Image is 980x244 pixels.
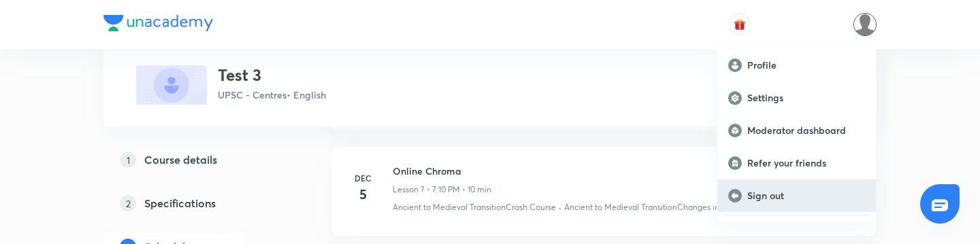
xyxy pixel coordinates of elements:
[747,92,865,104] p: Settings
[747,124,865,137] p: Moderator dashboard
[717,147,876,179] a: Refer your friends
[747,59,865,71] p: Profile
[747,190,865,202] p: Sign out
[717,49,876,82] a: Profile
[747,157,865,169] p: Refer your friends
[717,82,876,114] a: Settings
[717,114,876,147] a: Moderator dashboard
